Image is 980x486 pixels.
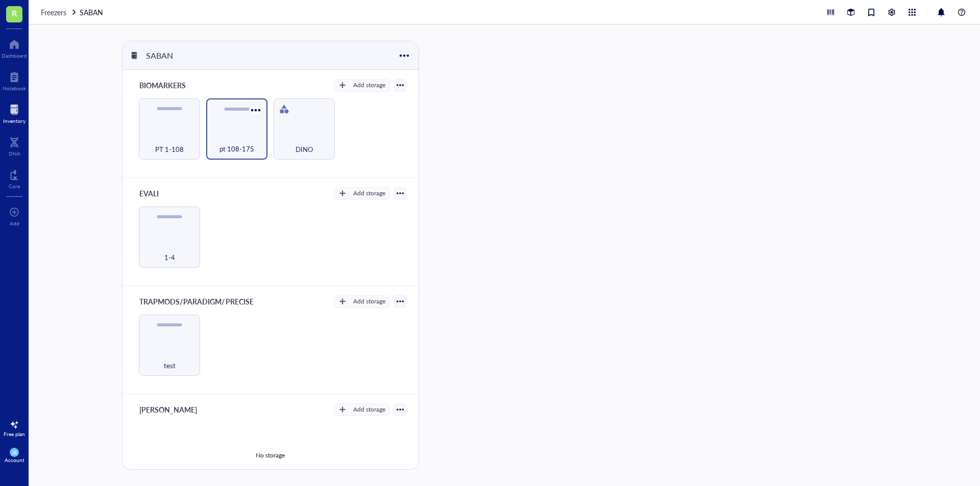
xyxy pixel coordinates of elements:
a: SABAN [80,7,105,18]
a: Notebook [3,69,26,91]
span: JB [12,450,16,455]
a: DNA [9,134,20,157]
div: Free plan [4,431,25,437]
div: EVALI [135,186,196,200]
span: Freezers [41,7,66,17]
div: Add [10,220,19,226]
div: Notebook [3,85,26,91]
div: SABAN [141,47,203,64]
a: Dashboard [2,36,27,59]
div: TRAPMODS/PARADIGM/PRECISE [135,294,258,309]
div: Add storage [353,81,385,90]
span: pt 108-175 [219,143,254,155]
span: DINO [296,144,313,155]
div: DNA [9,150,20,157]
span: test [164,360,176,371]
a: Core [9,167,20,189]
span: 1-4 [164,252,175,263]
div: Inventory [3,118,26,124]
div: Add storage [353,189,385,198]
div: Add storage [353,297,385,306]
div: Add storage [353,405,385,414]
button: Add storage [334,79,390,91]
span: PT 1-108 [155,144,184,155]
div: BIOMARKERS [135,78,196,92]
button: Add storage [334,295,390,308]
div: No storage [256,451,285,460]
div: Dashboard [2,53,27,59]
div: Account [5,457,24,463]
a: Freezers [41,7,78,18]
a: Inventory [3,101,26,124]
button: Add storage [334,403,390,416]
div: Core [9,183,20,189]
button: Add storage [334,187,390,199]
span: R [12,7,17,19]
div: [PERSON_NAME] [135,402,202,417]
